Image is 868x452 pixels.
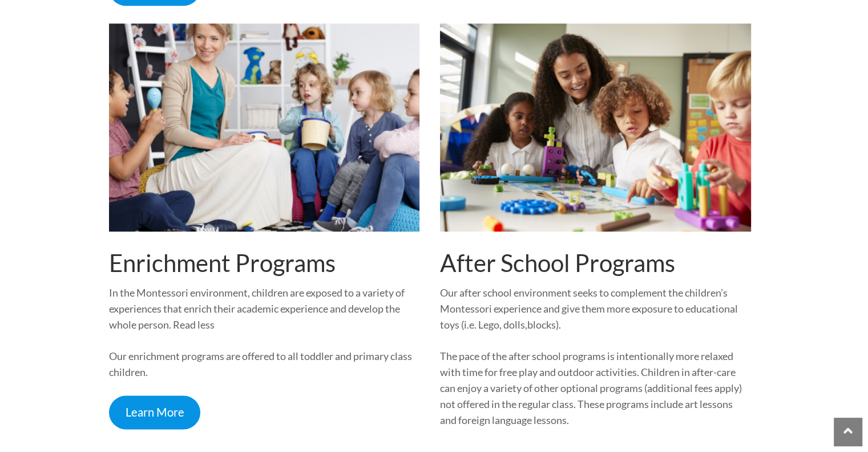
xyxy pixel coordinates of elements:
p: Our enrichment programs are offered to all toddler and primary class children. [109,348,420,380]
p: The pace of the after school programs is intentionally more relaxed with time for free play and o... [440,348,751,428]
p: In the Montessori environment, children are exposed to a variety of experiences that enrich their... [109,285,420,333]
p: Our after school environment seeks to complement the children’s Montessori experience and give th... [440,285,751,333]
h2: Enrichment Programs [109,249,420,277]
a: Learn More [109,395,201,429]
h2: After School Programs [440,249,751,277]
